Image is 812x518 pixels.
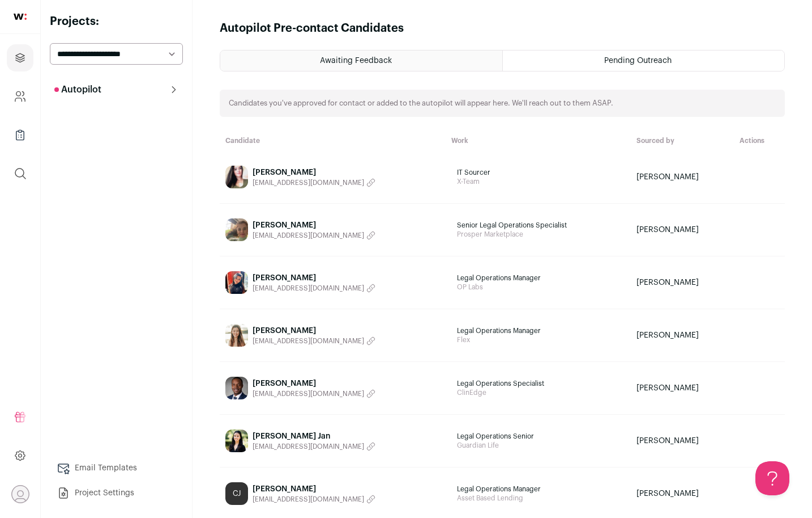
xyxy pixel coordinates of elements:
p: Autopilot [54,83,101,96]
span: Senior Legal Operations Specialist [457,221,620,230]
th: Sourced by [631,130,734,151]
div: [PERSON_NAME] [253,167,375,178]
span: Prosper Marketplace [457,230,620,239]
span: Guardian Life [457,441,620,450]
img: wellfound-shorthand-0d5821cbd27db2630d0214b213865d53afaa358527fdda9d0ea32b1df1b89c2c.svg [14,14,27,20]
span: [EMAIL_ADDRESS][DOMAIN_NAME] [253,231,364,240]
div: [PERSON_NAME] [253,220,375,231]
th: Work [446,130,631,151]
div: [PERSON_NAME] [253,325,375,336]
span: ClinEdge [457,388,620,397]
button: [EMAIL_ADDRESS][DOMAIN_NAME] [253,284,375,293]
img: 06a423cc47146cb5e11747beb923c1960781f6302485b5bb4890c513143f356f.jpg [225,166,248,188]
th: Actions [734,130,785,151]
div: Candidates you've approved for contact or added to the autopilot will appear here. We'll reach ou... [220,90,785,117]
div: [PERSON_NAME] [253,378,375,389]
td: [PERSON_NAME] [631,309,734,362]
button: Open dropdown [11,485,29,503]
h2: Projects: [50,14,183,30]
span: Legal Operations Manager [457,273,620,283]
span: Flex [457,335,620,344]
span: Pending Outreach [604,57,672,65]
span: X-Team [457,177,620,186]
div: [PERSON_NAME] Jan [253,431,375,442]
button: [EMAIL_ADDRESS][DOMAIN_NAME] [253,495,375,504]
iframe: Help Scout Beacon - Open [755,461,789,495]
img: 6f4a367dbc2c5ed067c0f3bdaccada25146b982532799f05012d873fcb583736.jpg [225,377,248,399]
td: [PERSON_NAME] [631,256,734,309]
a: [PERSON_NAME] [EMAIL_ADDRESS][DOMAIN_NAME] [225,166,440,188]
a: [PERSON_NAME] [EMAIL_ADDRESS][DOMAIN_NAME] [225,271,440,294]
a: Project Settings [50,482,183,504]
span: OP Labs [457,283,620,292]
button: Autopilot [50,78,183,101]
span: Legal Operations Manager [457,485,620,494]
button: [EMAIL_ADDRESS][DOMAIN_NAME] [253,231,375,240]
a: CJ [PERSON_NAME] [EMAIL_ADDRESS][DOMAIN_NAME] [225,482,440,505]
img: febfb4540181b68ae232904e99d99caac2c32751abf5a0a04e8e71248ae1c989.jpg [225,271,248,294]
div: [PERSON_NAME] [253,272,375,284]
button: [EMAIL_ADDRESS][DOMAIN_NAME] [253,389,375,398]
a: [PERSON_NAME] [EMAIL_ADDRESS][DOMAIN_NAME] [225,377,440,399]
div: [PERSON_NAME] [253,483,375,495]
span: Awaiting Feedback [320,57,392,65]
a: Projects [7,44,33,71]
a: Company and ATS Settings [7,83,33,110]
img: e6e4722d9c4a832dd450c10d348695cf997600a9f7dc3d6fb327ab4565e59d89.jpg [225,218,248,241]
button: [EMAIL_ADDRESS][DOMAIN_NAME] [253,442,375,451]
img: 36c30d28f872dbb4a8f05f796a7426e298706dde6766e71148ccf61197427e0f.jpg [225,324,248,347]
h1: Autopilot Pre-contact Candidates [220,20,404,36]
span: [EMAIL_ADDRESS][DOMAIN_NAME] [253,389,364,398]
span: IT Sourcer [457,168,620,177]
img: 8793a08b6463275ec418209f10e895facc963ca73d35db2f7ea11c2c0cfe35c4.jpg [225,429,248,452]
a: Email Templates [50,457,183,479]
a: Awaiting Feedback [220,50,502,71]
a: [PERSON_NAME] Jan [EMAIL_ADDRESS][DOMAIN_NAME] [225,429,440,452]
button: [EMAIL_ADDRESS][DOMAIN_NAME] [253,336,375,346]
a: [PERSON_NAME] [EMAIL_ADDRESS][DOMAIN_NAME] [225,324,440,347]
span: [EMAIL_ADDRESS][DOMAIN_NAME] [253,178,364,187]
th: Candidate [220,130,446,151]
span: Legal Operations Manager [457,326,620,335]
span: [EMAIL_ADDRESS][DOMAIN_NAME] [253,284,364,293]
a: Company Lists [7,121,33,149]
td: [PERSON_NAME] [631,204,734,256]
a: [PERSON_NAME] [EMAIL_ADDRESS][DOMAIN_NAME] [225,218,440,241]
td: [PERSON_NAME] [631,362,734,415]
span: Legal Operations Specialist [457,379,620,388]
td: [PERSON_NAME] [631,151,734,204]
span: [EMAIL_ADDRESS][DOMAIN_NAME] [253,495,364,504]
span: [EMAIL_ADDRESS][DOMAIN_NAME] [253,442,364,451]
div: CJ [225,482,248,505]
button: [EMAIL_ADDRESS][DOMAIN_NAME] [253,178,375,187]
span: Legal Operations Senior [457,432,620,441]
span: [EMAIL_ADDRESS][DOMAIN_NAME] [253,336,364,346]
span: Asset Based Lending [457,494,620,503]
td: [PERSON_NAME] [631,415,734,468]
